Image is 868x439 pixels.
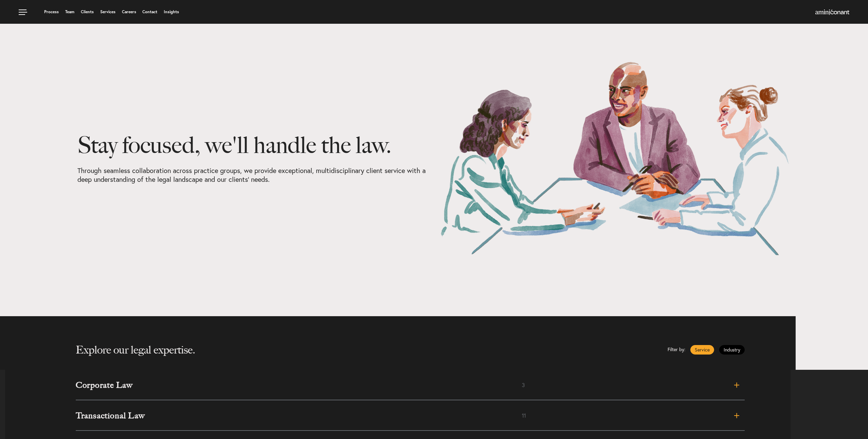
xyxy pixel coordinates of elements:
[100,10,116,14] a: Services
[522,413,633,418] span: 11
[77,132,429,166] h1: Stay focused, we'll handle the law.
[65,10,74,14] a: Team
[815,9,849,15] img: Amini & Conant
[439,61,791,255] img: Our Services
[668,345,685,355] span: Filter by:
[690,345,714,355] a: Service
[142,10,157,14] a: Contact
[122,10,136,14] a: Careers
[522,382,633,388] span: 3
[76,381,522,389] h3: Corporate Law
[76,412,522,420] h3: Transactional Law
[76,343,195,356] h2: Explore our legal expertise.
[76,370,745,400] a: Corporate Law3
[77,166,429,184] p: Through seamless collaboration across practice groups, we provide exceptional, multidisciplinary ...
[44,10,59,14] a: Process
[164,10,179,14] a: Insights
[81,10,94,14] a: Clients
[719,345,745,355] a: Industry
[76,400,745,431] a: Transactional Law11
[815,10,849,15] a: Home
